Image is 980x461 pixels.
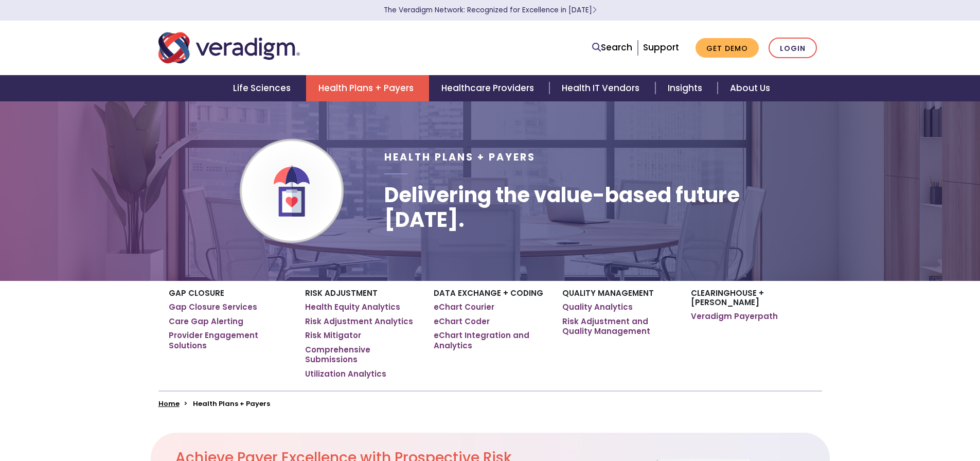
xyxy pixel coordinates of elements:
[643,41,679,54] a: Support
[305,316,413,327] a: Risk Adjustment Analytics
[434,316,490,327] a: eChart Coder
[434,302,494,312] a: eChart Courier
[562,302,633,312] a: Quality Analytics
[429,75,549,101] a: Healthcare Providers
[384,150,536,164] span: Health Plans + Payers
[305,369,386,379] a: Utilization Analytics
[655,75,718,101] a: Insights
[305,345,418,365] a: Comprehensive Submissions
[691,311,778,322] a: Veradigm Payerpath
[384,183,822,232] h1: Delivering the value-based future [DATE].
[305,302,400,312] a: Health Equity Analytics
[696,38,759,58] a: Get Demo
[549,75,655,101] a: Health IT Vendors
[384,5,597,15] a: The Veradigm Network: Recognized for Excellence in [DATE]Learn More
[718,75,782,101] a: About Us
[221,75,306,101] a: Life Sciences
[158,399,180,409] a: Home
[169,316,243,327] a: Care Gap Alerting
[158,31,300,65] img: Veradigm logo
[306,75,429,101] a: Health Plans + Payers
[169,330,290,350] a: Provider Engagement Solutions
[592,41,632,55] a: Search
[434,330,547,350] a: eChart Integration and Analytics
[305,330,361,341] a: Risk Mitigator
[562,316,675,336] a: Risk Adjustment and Quality Management
[592,5,597,15] span: Learn More
[769,38,817,59] a: Login
[169,302,257,312] a: Gap Closure Services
